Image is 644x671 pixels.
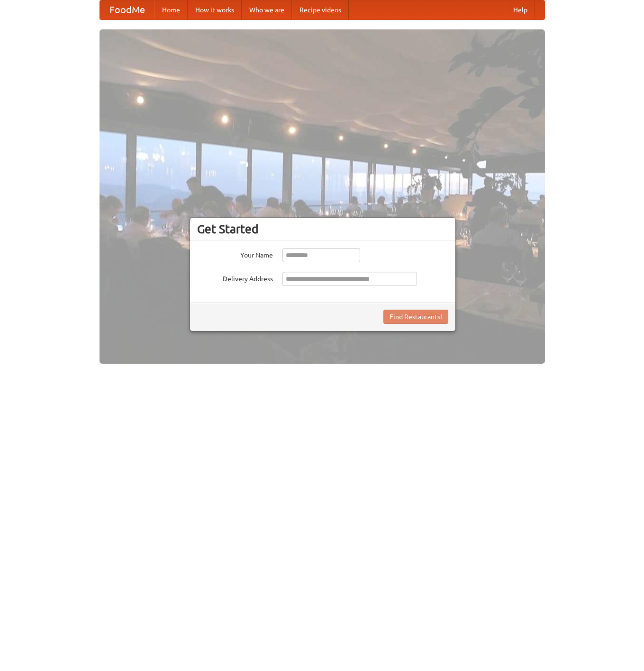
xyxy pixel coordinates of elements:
[506,0,535,19] a: Help
[197,248,273,260] label: Your Name
[383,310,448,324] button: Find Restaurants!
[292,0,349,19] a: Recipe videos
[154,0,188,19] a: Home
[197,222,448,236] h3: Get Started
[100,0,154,19] a: FoodMe
[197,272,273,284] label: Delivery Address
[188,0,242,19] a: How it works
[242,0,292,19] a: Who we are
